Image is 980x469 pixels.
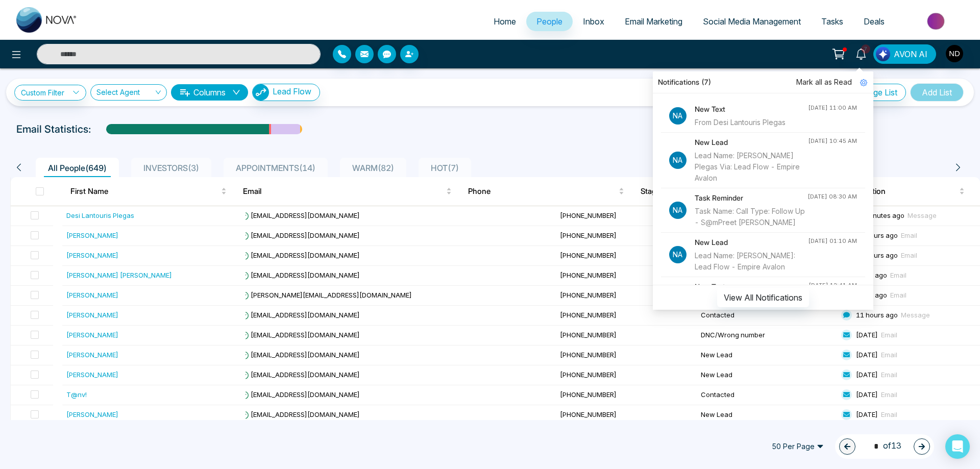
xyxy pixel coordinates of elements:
[66,230,118,240] div: [PERSON_NAME]
[856,371,878,379] span: [DATE]
[881,331,897,339] span: Email
[796,77,852,88] span: Mark all as Read
[697,326,838,345] td: DNC/Wrong number
[946,45,963,62] img: User Avatar
[908,211,937,219] span: Message
[808,281,857,290] div: [DATE] 12:41 AM
[171,84,248,101] button: Columnsdown
[873,44,936,64] button: AVON AI
[66,409,118,419] div: [PERSON_NAME]
[560,331,617,339] span: [PHONE_NUMBER]
[805,177,980,206] th: Last Communication
[560,211,617,219] span: [PHONE_NUMBER]
[66,270,172,280] div: [PERSON_NAME] [PERSON_NAME]
[881,351,897,359] span: Email
[625,16,682,27] span: Email Marketing
[890,291,906,299] span: Email
[243,185,444,198] span: Email
[240,311,360,319] span: [EMAIL_ADDRESS][DOMAIN_NAME]
[653,71,873,93] div: Notifications (7)
[66,250,118,260] div: [PERSON_NAME]
[536,16,562,27] span: People
[868,439,901,453] span: of 13
[66,290,118,300] div: [PERSON_NAME]
[62,177,235,206] th: First Name
[695,192,807,204] h4: Task Reminder
[876,47,890,61] img: Lead Flow
[427,163,463,173] span: HOT ( 7 )
[641,185,789,198] span: Stage
[765,438,831,455] span: 50 Per Page
[240,371,360,379] span: [EMAIL_ADDRESS][DOMAIN_NAME]
[894,48,927,60] span: AVON AI
[901,311,930,319] span: Message
[856,410,878,418] span: [DATE]
[693,12,811,31] a: Social Media Management
[695,150,808,184] div: Lead Name: [PERSON_NAME] Plegas Via: Lead Flow - Empire Avalon
[240,251,360,259] span: [EMAIL_ADDRESS][DOMAIN_NAME]
[139,163,203,173] span: INVESTORS ( 3 )
[560,410,617,418] span: [PHONE_NUMBER]
[240,390,360,399] span: [EMAIL_ADDRESS][DOMAIN_NAME]
[66,350,118,360] div: [PERSON_NAME]
[844,84,906,101] button: Manage List
[695,206,807,228] div: Task Name: Call Type: Follow Up - S@mPreet [PERSON_NAME]
[240,291,412,299] span: [PERSON_NAME][EMAIL_ADDRESS][DOMAIN_NAME]
[861,44,870,54] span: 7
[253,84,269,101] img: Lead Flow
[695,237,808,248] h4: New Lead
[811,12,853,31] a: Tasks
[697,365,838,385] td: New Lead
[66,310,118,320] div: [PERSON_NAME]
[560,291,617,299] span: [PHONE_NUMBER]
[494,16,516,27] span: Home
[856,390,878,399] span: [DATE]
[560,311,617,319] span: [PHONE_NUMBER]
[240,211,360,219] span: [EMAIL_ADDRESS][DOMAIN_NAME]
[669,202,687,219] p: Na
[240,231,360,239] span: [EMAIL_ADDRESS][DOMAIN_NAME]
[881,390,897,399] span: Email
[66,369,118,380] div: [PERSON_NAME]
[235,177,460,206] th: Email
[16,121,91,137] p: Email Statistics:
[669,246,687,263] p: Na
[856,211,904,219] span: 17 minutes ago
[901,251,917,259] span: Email
[695,137,808,148] h4: New Lead
[468,185,617,198] span: Phone
[808,104,857,112] div: [DATE] 11:00 AM
[560,390,617,399] span: [PHONE_NUMBER]
[808,137,857,145] div: [DATE] 10:45 AM
[849,44,873,62] a: 7
[232,163,320,173] span: APPOINTMENTS ( 14 )
[16,7,78,33] img: Nova CRM Logo
[900,10,974,33] img: Market-place.gif
[717,292,809,301] a: View All Notifications
[526,12,573,31] a: People
[632,177,805,206] th: Stage
[560,271,617,279] span: [PHONE_NUMBER]
[240,271,360,279] span: [EMAIL_ADDRESS][DOMAIN_NAME]
[697,385,838,405] td: Contacted
[807,192,857,201] div: [DATE] 08:30 AM
[615,12,693,31] a: Email Marketing
[695,104,808,115] h4: New Text
[248,84,320,101] a: Lead FlowLead Flow
[560,371,617,379] span: [PHONE_NUMBER]
[240,331,360,339] span: [EMAIL_ADDRESS][DOMAIN_NAME]
[853,12,895,31] a: Deals
[695,250,808,273] div: Lead Name: [PERSON_NAME]: Lead Flow - Empire Avalon
[348,163,398,173] span: WARM ( 82 )
[813,185,957,198] span: Last Communication
[66,330,118,340] div: [PERSON_NAME]
[240,410,360,418] span: [EMAIL_ADDRESS][DOMAIN_NAME]
[703,16,801,27] span: Social Media Management
[695,281,808,292] h4: New Text
[14,85,86,101] a: Custom Filter
[573,12,615,31] a: Inbox
[560,231,617,239] span: [PHONE_NUMBER]
[70,185,219,198] span: First Name
[66,210,134,220] div: Desi Lantouris Plegas
[901,231,917,239] span: Email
